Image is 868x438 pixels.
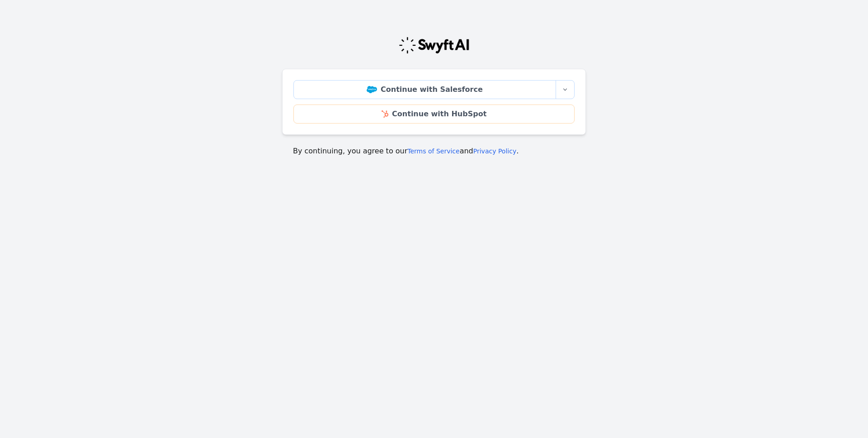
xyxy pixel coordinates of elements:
a: Terms of Service [407,148,459,155]
a: Privacy Policy [473,148,516,155]
a: Continue with Salesforce [293,80,556,99]
img: Salesforce [367,86,377,93]
img: HubSpot [382,110,388,118]
a: Continue with HubSpot [293,105,575,124]
p: By continuing, you agree to our and . [293,146,575,157]
img: Swyft Logo [398,36,470,54]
